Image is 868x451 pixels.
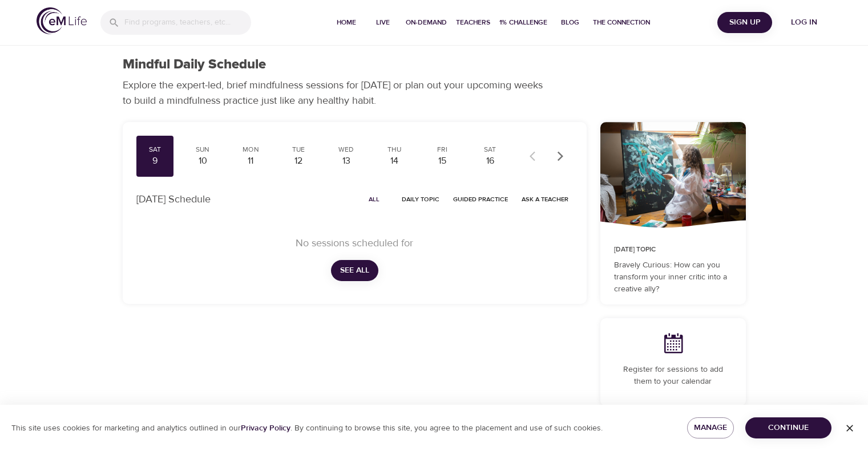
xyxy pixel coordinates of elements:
div: 12 [284,155,313,168]
div: Sun [188,145,217,155]
img: logo [37,7,87,34]
p: [DATE] Schedule [136,192,211,207]
span: Daily Topic [402,194,439,205]
p: Bravely Curious: How can you transform your inner critic into a creative ally? [614,259,732,295]
h1: Mindful Daily Schedule [123,56,266,73]
a: Privacy Policy [241,423,290,433]
div: Tue [284,145,313,155]
div: Mon [236,145,265,155]
span: Ask a Teacher [522,194,568,205]
button: Daily Topic [397,190,444,208]
div: Fri [428,145,457,155]
p: Register for sessions to add them to your calendar [614,364,732,388]
span: Continue [754,421,822,435]
span: Home [333,17,360,29]
div: 13 [332,155,361,168]
button: Log in [777,12,831,33]
button: Guided Practice [449,190,512,208]
div: 16 [476,155,504,168]
button: Continue [745,417,831,438]
span: The Connection [593,17,650,29]
span: Teachers [456,17,490,29]
span: Sign Up [722,15,768,30]
button: Sign Up [717,12,772,33]
div: Sat [141,145,169,155]
div: 14 [380,155,409,168]
span: Live [369,17,397,29]
div: Wed [332,145,361,155]
span: 1% Challenge [499,17,547,29]
span: Guided Practice [453,194,508,205]
span: Log in [781,15,827,30]
p: Explore the expert-led, brief mindfulness sessions for [DATE] or plan out your upcoming weeks to ... [123,78,551,108]
button: Manage [687,417,734,438]
button: See All [331,260,378,281]
span: See All [340,263,369,278]
input: Find programs, teachers, etc... [124,10,251,35]
button: Ask a Teacher [517,190,573,208]
div: Thu [380,145,409,155]
p: [DATE] Topic [614,245,732,255]
div: Sat [476,145,504,155]
span: Manage [696,421,725,435]
span: Blog [556,17,584,29]
div: 11 [236,155,265,168]
div: 15 [428,155,457,168]
span: On-Demand [406,17,447,29]
button: All [356,190,393,208]
div: 10 [188,155,217,168]
span: All [361,194,388,205]
div: 9 [141,155,169,168]
p: No sessions scheduled for [150,235,559,251]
